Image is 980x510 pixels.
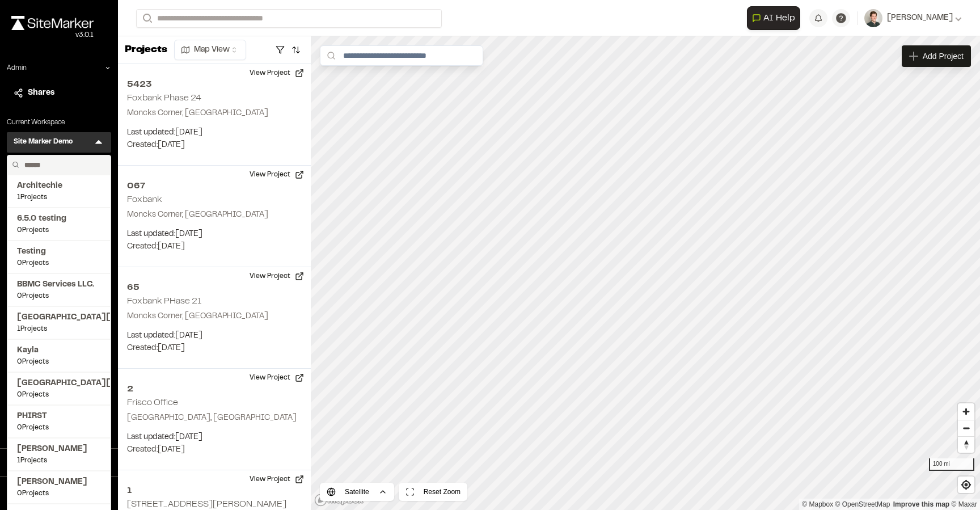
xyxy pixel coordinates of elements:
[17,377,101,390] span: [GEOGRAPHIC_DATA][US_STATE]
[320,483,394,501] button: Satellite
[311,36,980,510] canvas: Map
[864,9,882,27] img: User
[17,213,101,235] a: 6.5.0 testing0Projects
[127,179,302,193] h2: 067
[127,500,286,508] h2: [STREET_ADDRESS][PERSON_NAME]
[14,137,73,148] h3: Site Marker Demo
[127,382,302,396] h2: 2
[17,476,101,488] span: [PERSON_NAME]
[127,139,302,151] p: Created: [DATE]
[17,279,101,291] span: BBMC Services LLC.
[127,127,302,139] p: Last updated: [DATE]
[893,500,949,508] a: Map feedback
[835,500,890,508] a: OpenStreetMap
[11,16,94,30] img: rebrand.png
[951,500,977,508] a: Maxar
[243,166,311,184] button: View Project
[127,78,302,91] h2: 5423
[127,297,201,305] h2: Foxbank PHase 21
[17,180,101,192] span: Architechie
[929,458,974,471] div: 100 mi
[923,50,964,62] span: Add Project
[127,431,302,444] p: Last updated: [DATE]
[17,443,101,466] a: [PERSON_NAME]1Projects
[17,279,101,301] a: BBMC Services LLC.0Projects
[17,357,101,367] span: 0 Projects
[17,192,101,203] span: 1 Projects
[747,6,800,30] button: Open AI Assistant
[958,403,974,420] button: Zoom in
[17,390,101,400] span: 0 Projects
[17,225,101,235] span: 0 Projects
[958,420,974,436] button: Zoom out
[17,423,101,433] span: 0 Projects
[17,311,101,334] a: [GEOGRAPHIC_DATA][US_STATE]1Projects
[127,330,302,342] p: Last updated: [DATE]
[802,500,833,508] a: Mapbox
[127,342,302,355] p: Created: [DATE]
[17,213,101,225] span: 6.5.0 testing
[958,477,974,493] button: Find my location
[243,64,311,82] button: View Project
[127,310,302,323] p: Moncks Corner, [GEOGRAPHIC_DATA]
[17,377,101,400] a: [GEOGRAPHIC_DATA][US_STATE]0Projects
[314,494,364,507] a: Mapbox logo
[763,11,795,25] span: AI Help
[17,344,101,367] a: Kayla0Projects
[17,246,101,268] a: Testing0Projects
[17,443,101,456] span: [PERSON_NAME]
[17,410,101,433] a: PHIRST0Projects
[958,436,974,453] button: Reset bearing to north
[28,87,54,99] span: Shares
[17,246,101,258] span: Testing
[136,9,157,28] button: Search
[127,412,302,424] p: [GEOGRAPHIC_DATA], [GEOGRAPHIC_DATA]
[17,291,101,301] span: 0 Projects
[127,444,302,456] p: Created: [DATE]
[127,228,302,241] p: Last updated: [DATE]
[17,410,101,423] span: PHIRST
[125,43,167,58] p: Projects
[864,9,962,27] button: [PERSON_NAME]
[17,456,101,466] span: 1 Projects
[127,107,302,120] p: Moncks Corner, [GEOGRAPHIC_DATA]
[127,94,201,102] h2: Foxbank Phase 24
[127,209,302,221] p: Moncks Corner, [GEOGRAPHIC_DATA]
[243,470,311,488] button: View Project
[747,6,805,30] div: Open AI Assistant
[887,12,953,24] span: [PERSON_NAME]
[127,399,178,407] h2: Frisco Office
[11,30,94,40] div: Oh geez...please don't...
[243,369,311,387] button: View Project
[243,267,311,285] button: View Project
[127,196,162,204] h2: Foxbank
[17,180,101,203] a: Architechie1Projects
[17,344,101,357] span: Kayla
[17,324,101,334] span: 1 Projects
[17,311,101,324] span: [GEOGRAPHIC_DATA][US_STATE]
[7,117,111,128] p: Current Workspace
[7,63,27,73] p: Admin
[127,241,302,253] p: Created: [DATE]
[399,483,467,501] button: Reset Zoom
[14,87,104,99] a: Shares
[17,476,101,499] a: [PERSON_NAME]0Projects
[127,484,302,498] h2: 1
[127,281,302,294] h2: 65
[17,258,101,268] span: 0 Projects
[17,488,101,499] span: 0 Projects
